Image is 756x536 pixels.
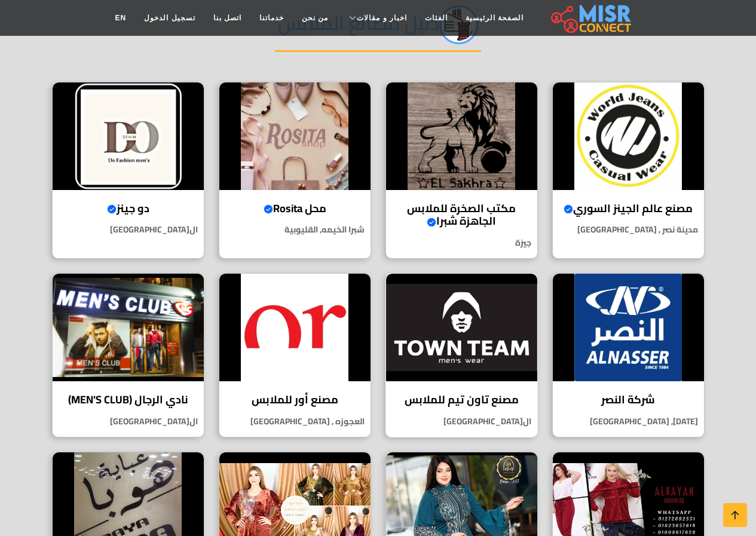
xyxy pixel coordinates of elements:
[107,204,117,214] svg: Verified account
[386,82,537,190] img: مكتب الصخرة للملابس الجاهزة شبرا
[219,82,371,190] img: محل Rosita
[53,223,204,236] p: ال[GEOGRAPHIC_DATA]
[545,273,712,437] a: شركة النصر شركة النصر [DATE], [GEOGRAPHIC_DATA]
[135,7,204,29] a: تسجيل الدخول
[564,204,573,214] svg: Verified account
[545,82,712,259] a: مصنع عالم الجينز السوري مصنع عالم الجينز السوري مدينة نصر , [GEOGRAPHIC_DATA]
[395,202,528,228] h4: مكتب الصخرة للملابس الجاهزة شبرا
[219,223,371,236] p: شبرا الخيمه, القليوبية
[562,393,695,406] h4: شركة النصر
[106,7,136,29] a: EN
[357,13,407,23] span: اخبار و مقالات
[228,393,362,406] h4: مصنع أور للملابس
[553,82,704,190] img: مصنع عالم الجينز السوري
[212,273,378,437] a: مصنع أور للملابس مصنع أور للملابس العجوزه , [GEOGRAPHIC_DATA]
[386,274,537,381] img: مصنع تاون تيم للملابس
[53,82,204,190] img: دو جينز
[228,202,362,215] h4: محل Rosita
[395,393,528,406] h4: مصنع تاون تيم للملابس
[45,82,212,259] a: دو جينز دو جينز ال[GEOGRAPHIC_DATA]
[219,274,371,381] img: مصنع أور للملابس
[293,7,337,29] a: من نحن
[386,237,537,249] p: جيزة
[62,202,195,215] h4: دو جينز
[553,274,704,381] img: شركة النصر
[250,7,293,29] a: خدماتنا
[45,273,212,437] a: نادي الرجال (MEN'S CLUB) نادي الرجال (MEN'S CLUB) ال[GEOGRAPHIC_DATA]
[53,274,204,381] img: نادي الرجال (MEN'S CLUB)
[53,415,204,428] p: ال[GEOGRAPHIC_DATA]
[427,218,436,227] svg: Verified account
[204,7,250,29] a: اتصل بنا
[416,7,457,29] a: الفئات
[457,7,532,29] a: الصفحة الرئيسية
[62,393,195,406] h4: نادي الرجال (MEN'S CLUB)
[212,82,378,259] a: محل Rosita محل Rosita شبرا الخيمه, القليوبية
[553,223,704,236] p: مدينة نصر , [GEOGRAPHIC_DATA]
[386,415,537,428] p: ال[GEOGRAPHIC_DATA]
[551,3,631,33] img: main.misr_connect
[378,82,545,259] a: مكتب الصخرة للملابس الجاهزة شبرا مكتب الصخرة للملابس الجاهزة شبرا جيزة
[553,415,704,428] p: [DATE], [GEOGRAPHIC_DATA]
[562,202,695,215] h4: مصنع عالم الجينز السوري
[219,415,371,428] p: العجوزه , [GEOGRAPHIC_DATA]
[378,273,545,437] a: مصنع تاون تيم للملابس مصنع تاون تيم للملابس ال[GEOGRAPHIC_DATA]
[337,7,416,29] a: اخبار و مقالات
[264,204,273,214] svg: Verified account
